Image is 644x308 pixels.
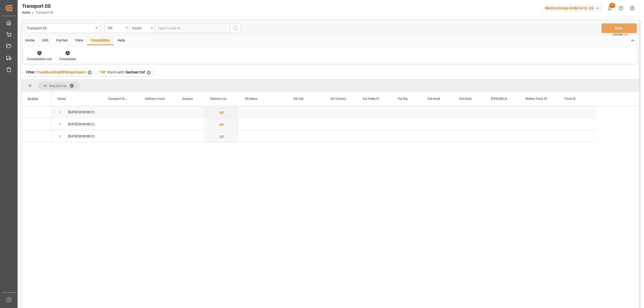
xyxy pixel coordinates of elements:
[22,11,30,14] a: Home
[398,97,408,101] span: Pal Big
[428,97,440,101] span: Pal Small
[21,36,38,45] div: Home
[601,23,637,33] button: Save
[363,97,379,101] span: Est Pallet Pl
[613,33,627,36] span: Ctrl/CMD + S
[107,25,124,30] div: TSP
[27,97,38,101] div: Action
[543,5,602,12] div: Melitta Europa GmbH & Co. KG
[526,97,547,101] span: Melitta Truck ID
[132,25,149,30] div: Equals
[91,118,95,130] span: (1)
[68,106,90,118] div: [DATE] 00:00:00
[564,97,576,101] span: Truck ID
[68,118,90,130] div: [DATE] 00:00:00
[182,97,193,101] span: Amazon
[114,36,129,45] div: Help
[459,97,472,101] span: Pal Stack
[126,70,145,74] span: Dachser Cof
[27,57,52,61] div: Consolidation List
[22,2,54,10] div: Transport DE
[50,84,66,88] span: Req Del Dat
[58,97,66,101] span: Group
[543,3,604,13] button: Melitta Europa GmbH & Co. KG
[108,97,129,101] span: Transport ID Logward
[147,70,151,75] div: ✕
[331,97,346,101] span: DD Country
[36,70,86,74] span: TruckBundlingRRSDispoExport
[71,36,87,45] div: View
[155,23,230,33] input: Type to search
[88,70,92,75] div: ✕
[52,36,71,45] div: Format
[21,118,52,130] div: Press SPACE to select this row.
[52,118,596,130] div: Press SPACE to select this row.
[491,97,509,101] span: [PERSON_NAME]
[91,106,95,118] span: (1)
[604,3,615,14] button: show 19 new notifications
[38,36,52,45] div: Edit
[59,57,76,61] div: Consolidate
[130,23,155,33] button: open menu
[68,130,90,142] div: [DATE] 00:00:00
[210,97,226,101] span: Delivery List
[87,36,114,45] div: Consolidate
[294,97,304,101] span: DD City
[230,23,241,33] button: search button
[615,3,627,14] button: Help Center
[91,130,95,142] span: (1)
[609,3,615,8] span: 19
[99,70,106,74] span: TSP
[52,130,596,142] div: Press SPACE to select this row.
[21,130,52,142] div: Press SPACE to select this row.
[24,23,99,33] button: open menu
[52,106,596,118] div: Press SPACE to select this row.
[245,97,257,101] span: DD Name
[21,106,52,118] div: Press SPACE to select this row.
[107,70,124,74] span: Starts with
[145,97,165,101] span: Delivery Count
[27,25,94,31] div: Transport DE
[104,23,130,33] button: open menu
[26,70,36,74] span: Filter :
